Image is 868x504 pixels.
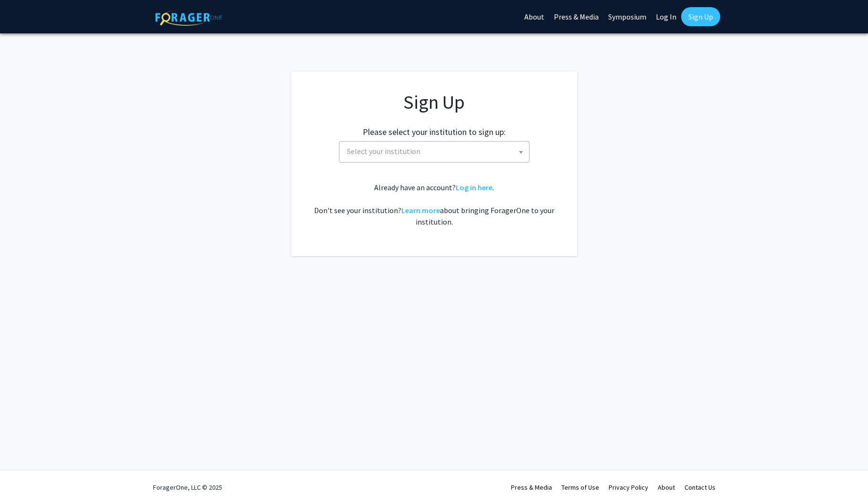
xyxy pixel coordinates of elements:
[339,141,530,163] span: Select your institution
[347,146,420,156] span: Select your institution
[511,483,552,492] a: Press & Media
[609,483,648,492] a: Privacy Policy
[681,7,720,26] a: Sign Up
[456,183,492,192] a: Log in here
[310,91,558,113] h1: Sign Up
[562,483,599,492] a: Terms of Use
[684,483,715,492] a: Contact Us
[310,182,558,227] div: Already have an account? . Don't see your institution? about bringing ForagerOne to your institut...
[658,483,675,492] a: About
[155,9,222,26] img: ForagerOne Logo
[343,142,529,161] span: Select your institution
[363,127,506,137] h2: Please select your institution to sign up:
[153,471,222,504] div: ForagerOne, LLC © 2025
[401,206,440,215] a: Learn more about bringing ForagerOne to your institution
